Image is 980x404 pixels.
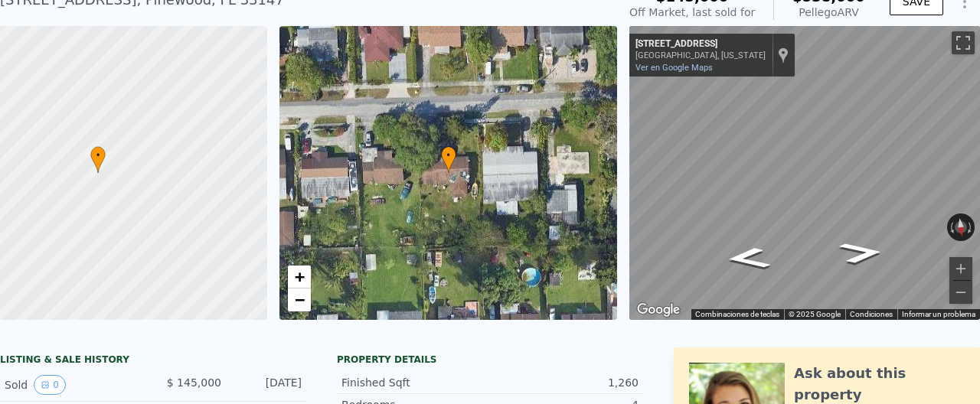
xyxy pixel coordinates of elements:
[34,375,66,395] button: View historical data
[288,266,311,288] a: Zoom in
[294,290,304,309] span: −
[695,309,779,320] button: Combinaciones de teclas
[953,213,968,242] button: Restablecer la vista
[341,375,490,390] div: Finished Sqft
[635,63,713,73] a: Ver en Google Maps
[629,5,755,20] div: Off Market, last sold for
[821,236,903,269] path: Ir al oeste, NW 97th St
[635,38,766,50] div: [STREET_ADDRESS]
[792,5,865,20] div: Pellego ARV
[635,50,766,60] div: [GEOGRAPHIC_DATA], [US_STATE]
[707,243,789,275] path: Ir al este, NW 97th St
[337,353,643,366] div: Property details
[789,310,841,318] span: © 2025 Google
[949,281,972,304] button: Alejar
[90,146,106,173] div: •
[234,375,302,395] div: [DATE]
[490,375,639,390] div: 1,260
[629,26,980,320] div: Street View
[5,375,141,395] div: Sold
[902,310,975,318] a: Informar un problema
[949,257,972,280] button: Acercar
[90,148,106,162] span: •
[167,376,221,389] span: $ 145,000
[633,300,684,320] img: Google
[850,310,893,318] a: Condiciones (se abre en una nueva pestaña)
[441,146,456,173] div: •
[778,47,789,64] a: Mostrar ubicación en el mapa
[288,288,311,311] a: Zoom out
[947,213,955,241] button: Rotar en sentido antihorario
[441,148,456,162] span: •
[294,267,304,286] span: +
[633,300,684,320] a: Abrir esta área en Google Maps (se abre en una ventana nueva)
[629,26,980,320] div: Mapa
[966,213,975,241] button: Rotar en el sentido de las manecillas del reloj
[952,31,975,54] button: Activar o desactivar la vista de pantalla completa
